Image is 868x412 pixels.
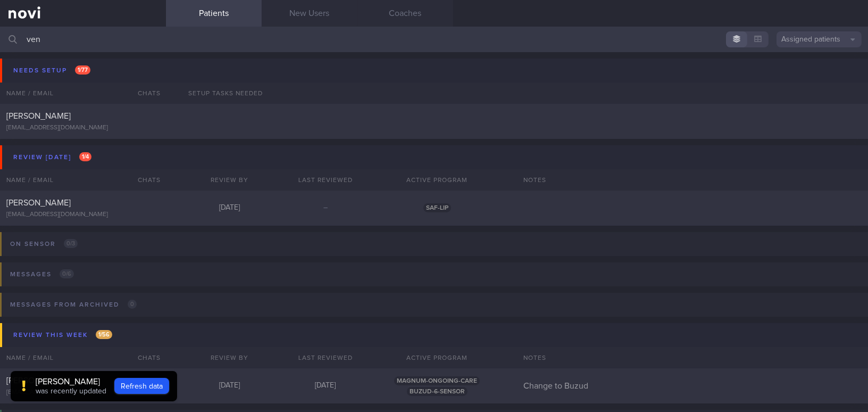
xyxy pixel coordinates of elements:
[123,83,166,104] div: Chats
[123,169,166,191] div: Chats
[6,124,160,132] div: [EMAIL_ADDRESS][DOMAIN_NAME]
[96,330,112,339] span: 1 / 56
[182,381,278,391] div: [DATE]
[114,378,169,394] button: Refresh data
[6,389,160,397] div: [EMAIL_ADDRESS][DOMAIN_NAME]
[7,298,139,312] div: Messages from Archived
[517,381,868,391] div: Change to Buzud
[394,376,480,385] span: MAGNUM-ONGOING-CARE
[777,31,862,47] button: Assigned patients
[182,347,278,368] div: Review By
[128,300,137,309] span: 0
[36,376,106,387] div: [PERSON_NAME]
[6,112,71,120] span: [PERSON_NAME]
[182,83,868,104] div: Setup tasks needed
[517,169,868,191] div: Notes
[423,203,451,212] span: SAF-LIP
[7,237,80,251] div: On sensor
[11,150,94,164] div: Review [DATE]
[75,65,90,75] span: 1 / 77
[278,347,373,368] div: Last Reviewed
[36,388,106,395] span: was recently updated
[6,199,71,207] span: [PERSON_NAME]
[11,328,115,342] div: Review this week
[373,169,501,191] div: Active Program
[278,169,373,191] div: Last Reviewed
[79,152,91,161] span: 1 / 4
[278,381,373,391] div: [DATE]
[11,63,93,78] div: Needs setup
[407,387,468,396] span: BUZUD-6-SENSOR
[182,203,278,213] div: [DATE]
[60,269,74,278] span: 0 / 6
[373,347,501,368] div: Active Program
[64,239,78,248] span: 0 / 3
[182,169,278,191] div: Review By
[6,211,160,219] div: [EMAIL_ADDRESS][DOMAIN_NAME]
[278,203,373,213] div: –
[7,267,77,282] div: Messages
[517,347,868,368] div: Notes
[123,347,166,368] div: Chats
[6,376,71,385] span: [PERSON_NAME]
